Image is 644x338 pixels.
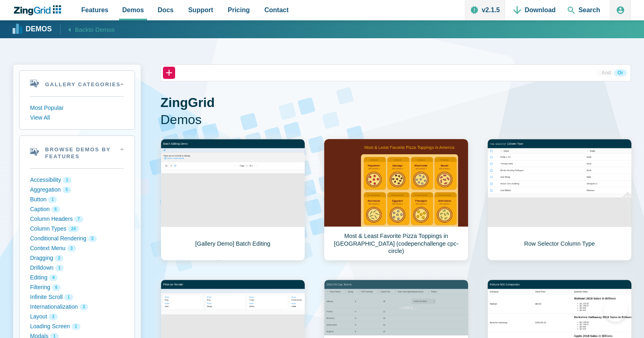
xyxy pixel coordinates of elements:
summary: Gallery Categories [20,71,134,96]
span: Support [188,4,213,15]
span: Contact [265,4,289,15]
span: Demos [122,4,144,15]
button: Drilldown 1 [30,263,124,273]
button: Accessibility 1 [30,175,124,185]
strong: Demos [26,26,52,33]
strong: ZingGrid [160,95,215,110]
a: Most & Least Favorite Pizza Toppings in [GEOGRAPHIC_DATA] (codepenchallenge cpc-circle) [324,139,468,261]
button: Most Popular [30,103,124,113]
button: Column Types 24 [30,224,124,234]
button: Internationalization 3 [30,302,124,312]
span: to Demos [89,26,115,33]
a: Row Selector Column Type [487,139,632,261]
button: Loading Screen 1 [30,322,124,331]
button: Dragging 2 [30,253,124,263]
button: View All [30,113,124,123]
span: Docs [158,4,173,15]
span: Features [81,4,108,15]
span: Back [75,24,115,35]
span: Demos [160,111,631,129]
button: Caption 6 [30,205,124,214]
a: ZingChart Logo. Click to return to the homepage [13,5,65,15]
a: Backto Demos [60,24,115,35]
button: Button 1 [30,195,124,205]
button: Aggregation 5 [30,185,124,195]
button: Column Headers 7 [30,214,124,224]
button: + [163,67,175,79]
button: Infinite Scroll 1 [30,292,124,302]
a: Demos [14,23,52,35]
button: Context Menu 3 [30,244,124,253]
a: [Gallery Demo] Batch Editing [160,139,305,261]
button: Layout 3 [30,312,124,322]
button: And [598,69,614,76]
button: Conditional Rendering 3 [30,234,124,244]
button: Editing 4 [30,273,124,283]
button: Filtering 6 [30,283,124,292]
summary: Browse Demos By Features [20,136,134,168]
iframe: Toggle Customer Support [603,297,628,322]
button: Or [614,69,627,76]
span: Pricing [228,4,250,15]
